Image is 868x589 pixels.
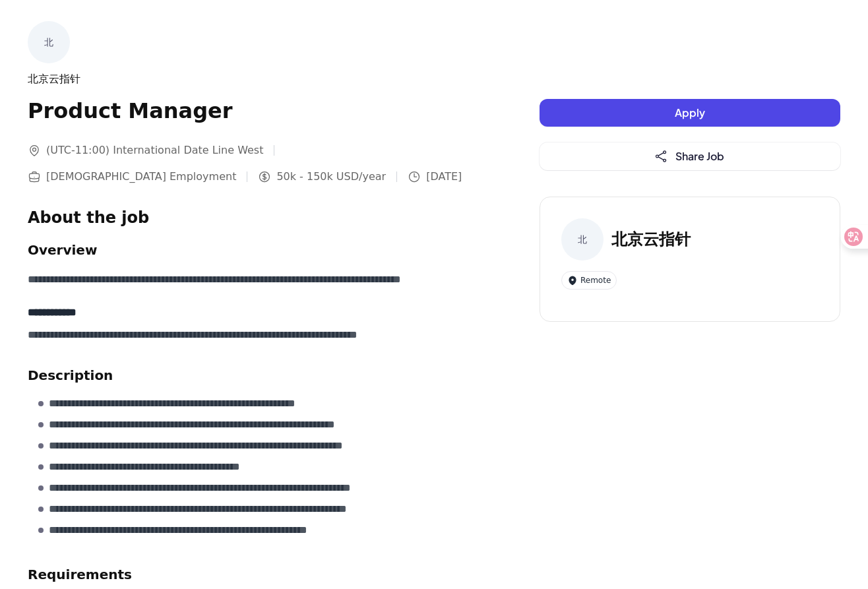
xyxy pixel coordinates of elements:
[675,106,705,119] span: Apply
[28,206,487,230] h1: About the job
[28,240,487,260] h2: Overview
[28,565,487,584] h2: Requirements
[611,228,691,251] h3: 北京云指针
[28,95,487,127] h1: Product Manager
[28,365,487,385] h2: Description
[46,142,263,158] span: (UTC-11:00) International Date Line West
[540,142,840,170] button: Share Job
[28,21,70,63] div: 北
[28,71,487,87] div: 北京云指针
[426,169,462,185] span: [DATE]
[675,149,724,163] span: Share Job
[561,218,604,261] div: 北
[561,271,617,290] div: Remote
[540,99,840,127] button: Apply
[46,169,236,185] span: [DEMOGRAPHIC_DATA] Employment
[276,169,386,185] span: 50k - 150k USD/year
